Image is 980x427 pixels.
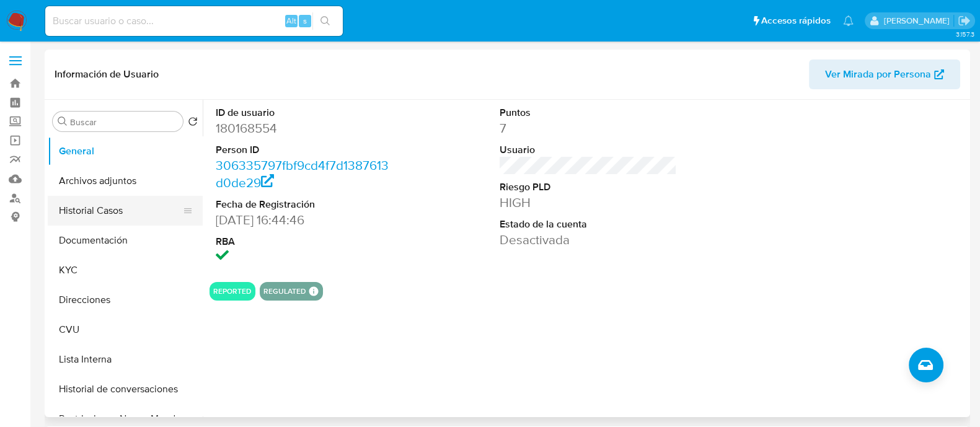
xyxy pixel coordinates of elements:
dt: Estado de la cuenta [500,218,677,231]
button: CVU [48,315,203,345]
dt: Fecha de Registración [216,198,393,211]
button: Archivos adjuntos [48,166,203,196]
button: KYC [48,255,203,285]
h1: Información de Usuario [55,68,159,81]
input: Buscar [70,117,178,128]
input: Buscar usuario o caso... [45,13,343,29]
button: Historial Casos [48,196,193,226]
button: Volver al orden por defecto [188,117,198,130]
p: martin.degiuli@mercadolibre.com [883,15,953,27]
dd: 7 [500,120,677,137]
a: 306335797fbf9cd4f7d1387613d0de29 [216,156,389,191]
button: Ver Mirada por Persona [809,59,960,89]
dt: Riesgo PLD [500,180,677,194]
dd: 180168554 [216,120,393,137]
a: Notificaciones [843,15,854,26]
span: Ver Mirada por Persona [825,59,931,89]
button: Documentación [48,226,203,255]
dd: [DATE] 16:44:46 [216,211,393,229]
span: Alt [286,15,296,27]
dd: Desactivada [500,231,677,249]
button: Direcciones [48,285,203,315]
dt: Puntos [500,106,677,120]
button: Lista Interna [48,345,203,374]
dt: Usuario [500,143,677,157]
dt: RBA [216,235,393,249]
span: s [303,15,307,27]
button: Buscar [58,117,68,126]
button: search-icon [312,12,338,30]
a: Salir [958,14,971,27]
button: Historial de conversaciones [48,374,203,404]
button: General [48,136,203,166]
dt: Person ID [216,143,393,157]
span: Accesos rápidos [761,14,831,27]
dd: HIGH [500,194,677,211]
dt: ID de usuario [216,106,393,120]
